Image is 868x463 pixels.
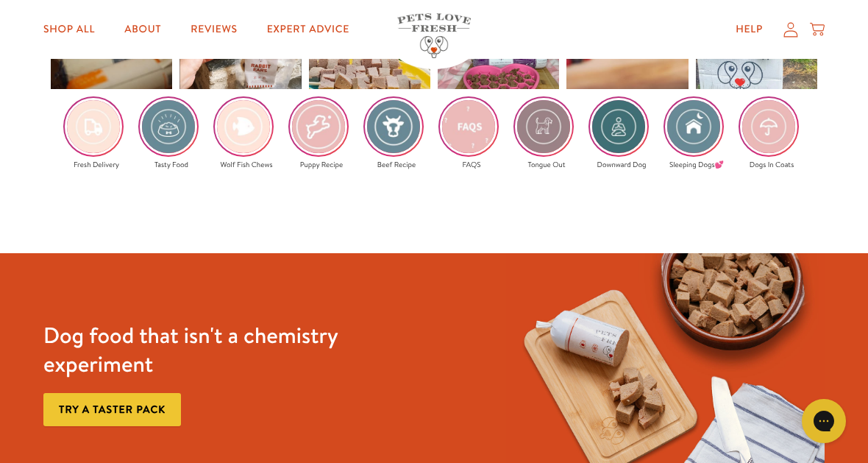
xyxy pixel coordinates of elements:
h3: Dog food that isn't a chemistry experiment [43,321,362,378]
img: 51479_2512492527185327460-4t.jpg [440,98,497,155]
img: 58314_2810153398668061499-4t.jpg [215,98,272,155]
strong: Tongue Out [528,160,566,170]
img: 03310_6573765221449598147-4t.jpg [740,98,797,155]
strong: Puppy Recipe [300,160,344,170]
a: Reviews [179,15,249,44]
a: Expert Advice [255,15,361,44]
a: About [113,15,173,44]
strong: Sleeping Dogs💕 [669,160,724,170]
a: Shop All [32,15,107,44]
img: 51019_922969244171885795-4t.jpg [365,98,422,155]
strong: Wolf Fish Chews [220,160,272,170]
img: 10968_5072579764926655300-4t.jpg [290,98,347,155]
strong: FAQS [462,160,480,170]
strong: Fresh Delivery [74,160,119,170]
img: Pets Love Fresh [397,13,471,58]
strong: Downward Dog [597,160,647,170]
iframe: Gorgias live chat messenger [794,394,853,448]
img: 93167_7627828820727650526-4t.jpg [65,98,122,155]
a: Help [724,15,775,44]
img: 2475_1013201103904099664-4t.jpg [665,98,722,155]
a: Try a taster pack [43,393,181,426]
img: 0015_965318731686421580-4t.jpg [515,98,572,155]
strong: Dogs In Coats [750,160,794,170]
img: 4034_6084782512731327967-4t.jpg [590,98,647,155]
strong: Beef Recipe [377,160,416,170]
strong: Tasty Food [154,160,188,170]
img: 821988_4635509096548387497-4t.jpg [140,98,197,155]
